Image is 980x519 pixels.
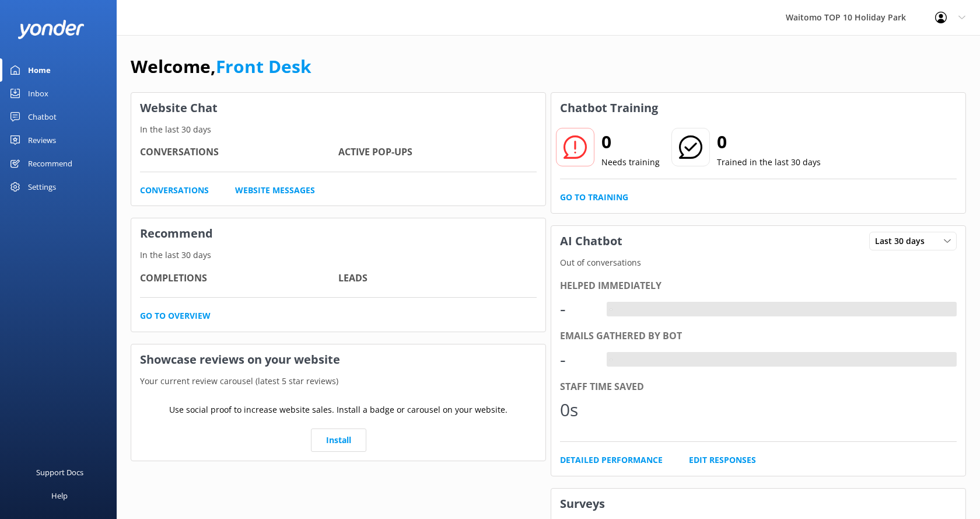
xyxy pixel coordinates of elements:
p: In the last 30 days [131,123,545,136]
p: Needs training [601,156,660,169]
div: Support Docs [36,461,83,484]
h3: Website Chat [131,93,545,123]
p: Out of conversations [551,256,965,269]
p: Use social proof to increase website sales. Install a badge or carousel on your website. [169,403,508,416]
a: Website Messages [235,184,315,197]
div: - [607,352,615,367]
div: Emails gathered by bot [560,329,957,344]
div: Settings [28,175,56,198]
span: Last 30 days [875,235,932,248]
div: - [560,295,595,323]
h3: AI Chatbot [551,226,631,256]
img: yonder-white-logo.png [17,20,85,39]
div: Inbox [28,82,48,105]
div: Recommend [28,152,72,175]
div: Help [51,484,68,507]
h2: 0 [601,128,660,156]
div: - [560,346,595,374]
h4: Completions [140,271,338,286]
h3: Surveys [551,489,965,519]
h2: 0 [717,128,821,156]
a: Detailed Performance [560,454,663,466]
a: Front Desk [216,54,311,78]
a: Go to Training [560,191,628,204]
div: - [607,302,615,317]
p: Trained in the last 30 days [717,156,821,169]
p: Your current review carousel (latest 5 star reviews) [131,375,545,388]
a: Edit Responses [689,454,756,466]
a: Conversations [140,184,209,197]
h3: Recommend [131,218,545,249]
div: Staff time saved [560,379,957,395]
p: In the last 30 days [131,249,545,262]
h4: Active Pop-ups [338,145,537,160]
div: Chatbot [28,105,57,128]
div: Helped immediately [560,278,957,294]
h3: Showcase reviews on your website [131,344,545,375]
h4: Conversations [140,145,338,160]
h3: Chatbot Training [551,93,667,123]
a: Go to overview [140,309,211,322]
div: Home [28,58,51,82]
h4: Leads [338,271,537,286]
h1: Welcome, [131,53,311,81]
div: 0s [560,396,595,424]
a: Install [311,429,366,452]
div: Reviews [28,128,56,152]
